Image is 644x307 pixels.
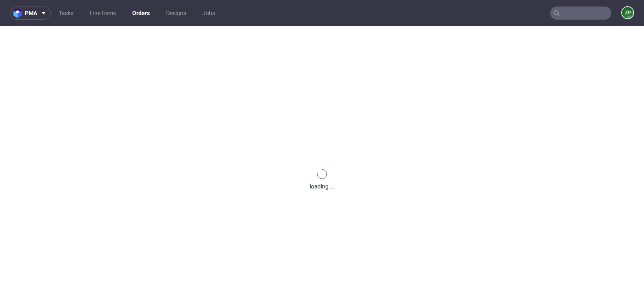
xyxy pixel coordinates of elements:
[198,7,220,20] a: Jobs
[25,10,37,16] span: pma
[10,7,51,20] button: pma
[54,7,78,20] a: Tasks
[85,7,121,20] a: Line Items
[127,7,155,20] a: Orders
[161,7,191,20] a: Designs
[13,9,25,18] img: logo
[310,182,335,190] div: loading ...
[622,7,633,18] figcaption: ZP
